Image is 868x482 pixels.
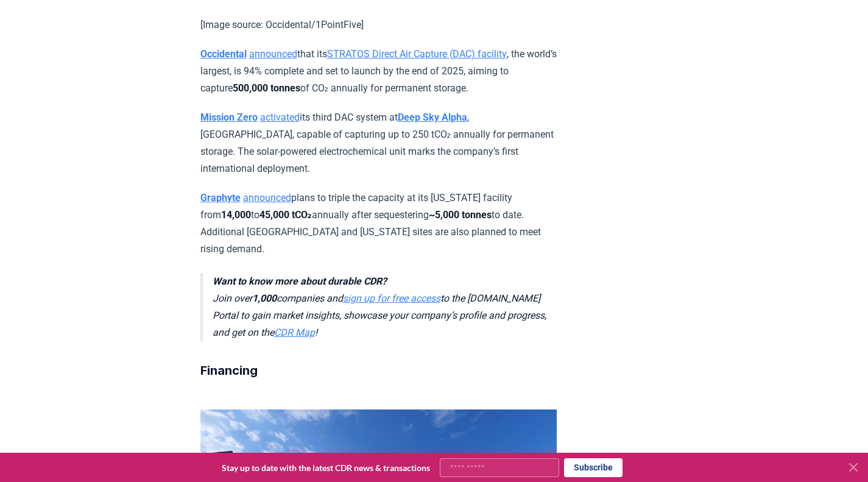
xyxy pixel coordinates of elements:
[200,46,557,97] p: that its , the world’s largest, is 94% complete and set to launch by the end of 2025, aiming to c...
[200,192,241,204] a: Graphyte
[260,112,300,123] a: activated
[200,363,258,378] strong: Financing
[274,327,315,338] a: CDR Map
[200,190,557,258] p: plans to triple the capacity at its [US_STATE] facility from to annually after sequestering to da...
[233,82,300,94] strong: 500,000 tonnes
[429,209,492,221] strong: ~5,000 tonnes
[259,209,312,221] strong: 45,000 tCO₂
[398,112,467,123] a: Deep Sky Alpha
[200,109,557,177] p: its third DAC system at , [GEOGRAPHIC_DATA], capable of capturing up to 250 tCO₂ annually for per...
[200,16,557,34] p: [Image source: Occidental/1PointFive]
[213,275,387,287] strong: Want to know more about durable CDR?
[327,48,507,60] a: STRATOS Direct Air Capture (DAC) facility
[243,192,291,204] a: announced
[221,209,251,221] strong: 14,000
[200,112,258,123] a: Mission Zero
[343,292,440,304] a: sign up for free access
[252,292,277,304] strong: 1,000
[200,48,247,60] a: Occidental
[249,48,297,60] a: announced
[213,275,546,338] em: Join over companies and to the [DOMAIN_NAME] Portal to gain market insights, showcase your compan...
